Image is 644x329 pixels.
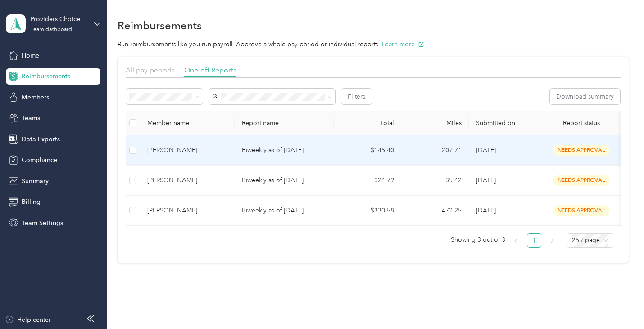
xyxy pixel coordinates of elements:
span: 25 / page [572,234,608,247]
span: left [513,238,519,243]
li: Previous Page [509,233,523,248]
p: Biweekly as of [DATE] [242,176,327,185]
span: needs approval [553,145,610,155]
span: Home [22,51,39,60]
div: Member name [147,119,227,127]
div: Team dashboard [31,27,72,32]
button: right [545,233,559,248]
div: [PERSON_NAME] [147,206,227,216]
span: needs approval [553,205,610,216]
td: $145.40 [334,135,401,166]
span: Billing [22,197,41,207]
td: $330.58 [334,196,401,226]
button: Filters [341,89,372,104]
div: Total [341,119,394,127]
h1: Reimbursements [118,21,202,30]
span: Reimbursements [22,72,70,81]
button: Learn more [382,40,424,49]
p: Biweekly as of [DATE] [242,206,327,216]
span: Showing 3 out of 3 [451,233,505,247]
span: Teams [22,113,40,123]
div: [PERSON_NAME] [147,176,227,185]
td: 472.25 [401,196,469,226]
td: $24.79 [334,166,401,196]
span: All pay periods [126,66,175,74]
button: Download summary [550,89,620,104]
td: 35.42 [401,166,469,196]
button: Help center [5,315,51,324]
span: Team Settings [22,218,63,228]
span: [DATE] [476,146,496,154]
button: left [509,233,523,248]
iframe: Everlance-gr Chat Button Frame [594,279,644,329]
span: right [549,238,555,243]
span: Members [22,93,49,102]
p: Run reimbursements like you run payroll. Approve a whole pay period or individual reports. [118,40,628,49]
span: Data Exports [22,135,60,144]
li: 1 [527,233,541,248]
span: [DATE] [476,176,496,184]
span: Summary [22,176,49,186]
span: Report status [544,119,619,127]
div: Page Size [567,233,613,248]
div: Miles [408,119,462,127]
th: Member name [140,111,235,135]
span: [DATE] [476,207,496,214]
span: Compliance [22,155,57,165]
th: Report name [235,111,334,135]
span: needs approval [553,175,610,185]
li: Next Page [545,233,559,248]
p: Biweekly as of [DATE] [242,145,327,155]
div: Providers Choice [31,14,87,24]
span: One-off Reports [184,66,236,74]
th: Submitted on [469,111,536,135]
td: 207.71 [401,135,469,166]
div: [PERSON_NAME] [147,145,227,155]
a: 1 [527,234,541,247]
